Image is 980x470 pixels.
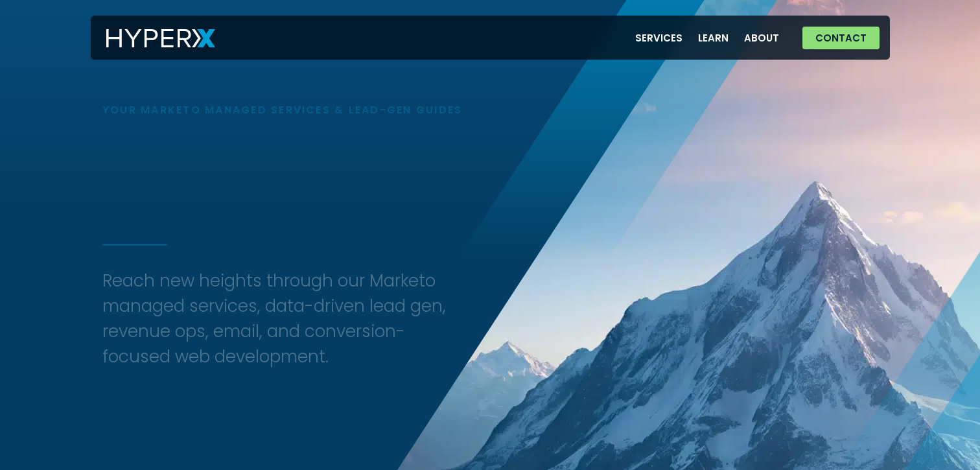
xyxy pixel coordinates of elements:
a: About [736,25,787,51]
a: Services [627,25,690,51]
h3: Reach new heights through our Marketo managed services, data-driven lead gen, revenue ops, email,... [102,268,470,370]
span: Contact [815,33,867,43]
h1: Your Marketo Managed Services & Lead-Gen Guides [102,104,592,116]
a: Learn [690,25,736,51]
nav: Menu [627,25,787,51]
a: Contact [802,27,880,49]
img: HyperX Logo [106,29,215,48]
